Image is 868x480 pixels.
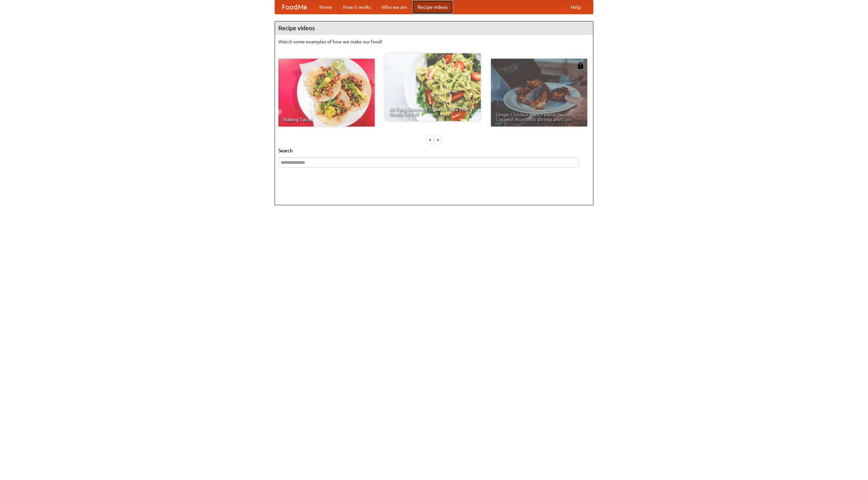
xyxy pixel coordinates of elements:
a: Recipe videos [412,0,453,14]
span: An Easy, Summery Tomato Pasta That's Ready for Fall [389,107,476,116]
div: » [435,135,441,144]
a: Who we are [376,0,412,14]
h4: Recipe videos [275,21,593,35]
p: Watch some examples of how we make our food! [278,38,590,45]
a: Help [565,0,586,14]
a: Making Tacos [278,59,375,127]
img: 483408.png [577,62,584,69]
div: « [427,135,433,144]
a: FoodMe [275,0,314,14]
a: Home [314,0,338,14]
a: How it works [338,0,376,14]
h5: Search [278,147,590,154]
span: Making Tacos [283,117,370,122]
a: An Easy, Summery Tomato Pasta That's Ready for Fall [384,53,481,121]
